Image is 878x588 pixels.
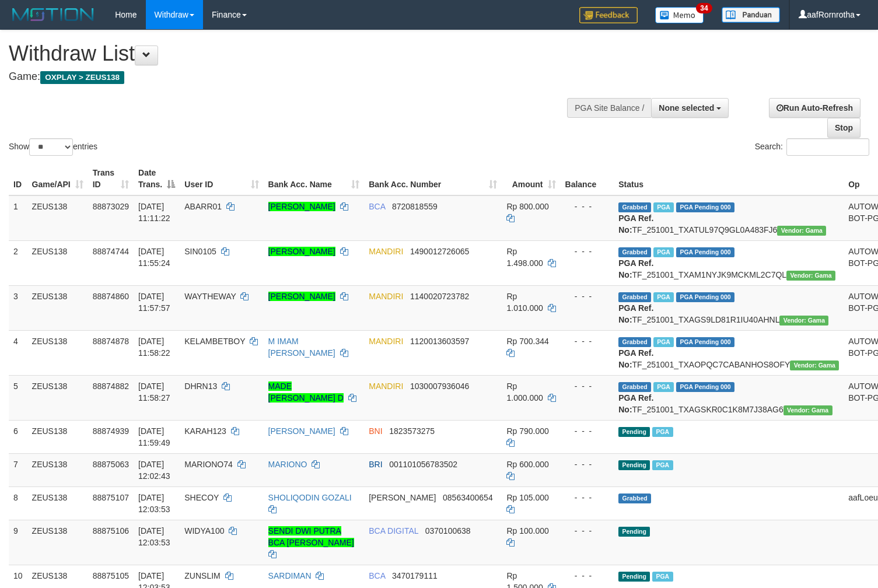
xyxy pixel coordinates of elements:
span: 88875106 [93,526,129,535]
span: PGA Pending [676,247,734,257]
span: [DATE] 11:58:27 [138,381,170,402]
a: SARDIMAN [268,571,312,580]
span: MANDIRI [369,247,403,256]
span: BCA DIGITAL [369,526,418,535]
span: Copy 0370100638 to clipboard [425,526,471,535]
img: MOTION_logo.png [9,6,97,23]
span: [DATE] 11:55:24 [138,247,170,268]
span: Copy 001101056783502 to clipboard [389,460,457,469]
span: 88875105 [93,571,129,580]
div: - - - [565,246,610,257]
span: ZUNSLIM [184,571,220,580]
span: [DATE] 12:03:53 [138,493,170,514]
span: 88874939 [93,426,129,436]
span: Marked by aafanarl [652,460,673,470]
span: Copy 08563400654 to clipboard [443,493,493,502]
span: 88874882 [93,381,129,391]
span: Marked by aafpengsreynich [652,572,673,582]
a: [PERSON_NAME] [268,426,335,436]
th: Balance [561,162,614,195]
span: Vendor URL: https://trx31.1velocity.biz [786,271,835,281]
a: SHOLIQODIN GOZALI [268,493,352,502]
span: Marked by aafsolysreylen [653,247,674,257]
b: PGA Ref. No: [618,303,653,324]
td: 7 [9,453,27,487]
span: 88874744 [93,247,129,256]
td: ZEUS138 [27,240,88,285]
span: WAYTHEWAY [184,292,236,301]
span: [DATE] 11:11:22 [138,202,170,223]
span: Copy 8720818559 to clipboard [392,202,438,211]
span: 88873029 [93,202,129,211]
span: [DATE] 11:58:22 [138,337,170,358]
span: BNI [369,426,382,436]
td: ZEUS138 [27,375,88,420]
span: MANDIRI [369,337,403,346]
span: KELAMBETBOY [184,337,245,346]
span: Grabbed [618,494,651,503]
b: PGA Ref. No: [618,258,653,279]
span: WIDYA100 [184,526,224,535]
span: [PERSON_NAME] [369,493,436,502]
span: Grabbed [618,247,651,257]
span: Rp 1.498.000 [506,247,543,268]
th: Bank Acc. Number: activate to sort column ascending [364,162,502,195]
div: - - - [565,290,610,302]
img: Button%20Memo.svg [655,7,704,23]
span: Copy 1030007936046 to clipboard [410,381,469,391]
img: Feedback.jpg [579,7,638,23]
span: PGA Pending [676,202,734,212]
td: ZEUS138 [27,420,88,453]
td: 3 [9,285,27,330]
span: Marked by aafnoeunsreypich [653,202,674,212]
b: PGA Ref. No: [618,213,653,235]
a: Stop [827,118,860,138]
span: 88874860 [93,292,129,301]
span: Rp 600.000 [506,460,548,469]
span: KARAH123 [184,426,226,436]
span: None selected [659,103,714,113]
span: Marked by aafsolysreylen [653,292,674,302]
span: MANDIRI [369,381,403,391]
label: Search: [755,138,869,156]
span: Copy 1120013603597 to clipboard [410,337,469,346]
td: 5 [9,375,27,420]
span: Vendor URL: https://trx31.1velocity.biz [777,226,826,236]
span: Pending [618,460,650,470]
a: M IMAM [PERSON_NAME] [268,337,335,358]
div: - - - [565,459,610,470]
th: Amount: activate to sort column ascending [502,162,560,195]
span: 88874878 [93,337,129,346]
a: [PERSON_NAME] [268,292,335,301]
td: 6 [9,420,27,453]
span: Marked by aafsolysreylen [653,382,674,392]
div: - - - [565,570,610,582]
a: Run Auto-Refresh [769,98,860,118]
span: Vendor URL: https://trx31.1velocity.biz [779,316,828,325]
td: ZEUS138 [27,453,88,487]
td: 1 [9,195,27,241]
a: MADE [PERSON_NAME] D [268,381,344,402]
td: ZEUS138 [27,487,88,520]
span: MANDIRI [369,292,403,301]
img: panduan.png [722,7,780,23]
td: ZEUS138 [27,520,88,565]
span: Vendor URL: https://trx31.1velocity.biz [783,405,832,415]
span: BRI [369,460,382,469]
th: Trans ID: activate to sort column ascending [88,162,134,195]
span: SHECOY [184,493,219,502]
b: PGA Ref. No: [618,393,653,414]
span: Copy 1140020723782 to clipboard [410,292,469,301]
th: Date Trans.: activate to sort column descending [134,162,180,195]
span: Copy 3470179111 to clipboard [392,571,438,580]
span: PGA Pending [676,337,734,347]
span: Rp 100.000 [506,526,548,535]
span: Rp 800.000 [506,202,548,211]
span: 88875107 [93,493,129,502]
span: Rp 700.344 [506,337,548,346]
span: DHRN13 [184,381,217,391]
span: BCA [369,571,385,580]
div: - - - [565,380,610,392]
th: ID [9,162,27,195]
td: 8 [9,487,27,520]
